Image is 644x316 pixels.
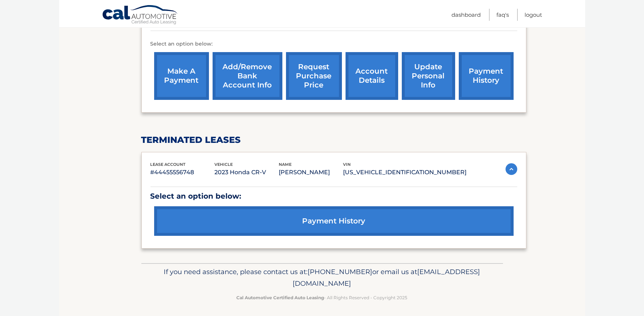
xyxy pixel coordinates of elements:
p: Select an option below: [150,40,517,48]
p: [US_VEHICLE_IDENTIFICATION_NUMBER] [343,167,467,177]
a: update personal info [402,52,455,100]
p: Select an option below: [150,190,517,203]
a: request purchase price [286,52,342,100]
span: name [279,162,292,167]
p: If you need assistance, please contact us at: or email us at [146,266,498,289]
a: Logout [525,9,542,21]
p: - All Rights Reserved - Copyright 2025 [146,294,498,301]
a: account details [346,52,398,100]
img: accordion-active.svg [506,163,517,175]
span: [PHONE_NUMBER] [308,268,373,276]
strong: Cal Automotive Certified Auto Leasing [237,295,324,300]
a: payment history [459,52,514,100]
a: payment history [154,206,514,236]
span: lease account [150,162,186,167]
span: vehicle [215,162,233,167]
p: #44455556748 [150,167,215,177]
a: Cal Automotive [102,5,179,26]
a: make a payment [154,52,209,100]
p: [PERSON_NAME] [279,167,343,177]
a: FAQ's [497,9,509,21]
a: Add/Remove bank account info [213,52,282,100]
h2: terminated leases [141,134,526,145]
span: vin [343,162,351,167]
p: 2023 Honda CR-V [215,167,279,177]
a: Dashboard [452,9,481,21]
